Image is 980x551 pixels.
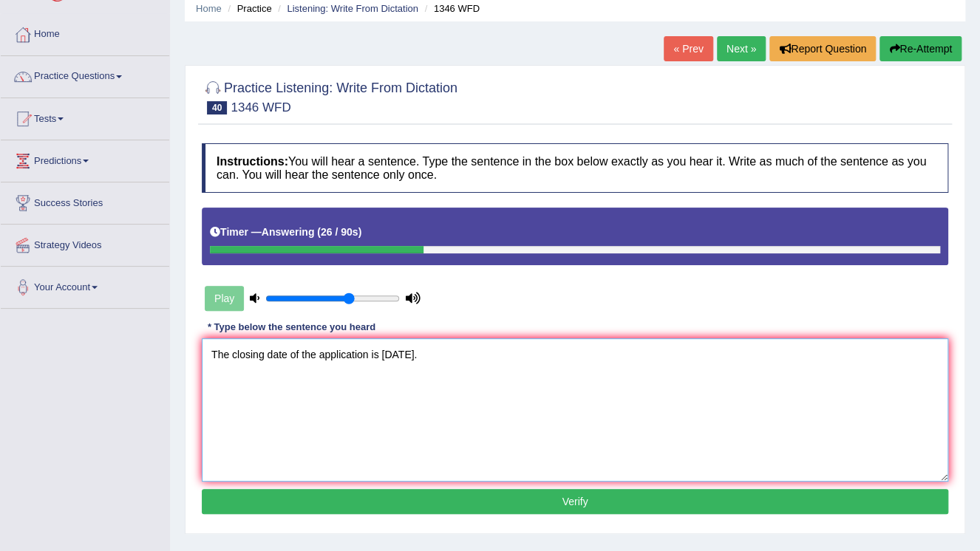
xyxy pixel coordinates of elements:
a: Practice Questions [1,56,169,93]
li: Practice [224,1,271,16]
a: Tests [1,98,169,135]
a: Your Account [1,267,169,304]
h5: Timer — [210,227,361,238]
a: Strategy Videos [1,225,169,261]
button: Verify [202,489,948,514]
button: Re-Attempt [879,36,962,61]
button: Report Question [769,36,876,61]
a: Predictions [1,140,169,177]
small: 1346 WFD [231,100,290,114]
a: Home [1,14,169,51]
a: Listening: Write From Dictation [287,3,418,14]
b: 26 / 90s [321,226,358,238]
h2: Practice Listening: Write From Dictation [202,78,457,114]
li: 1346 WFD [421,1,480,16]
b: Answering [262,226,315,238]
a: Home [196,3,222,14]
a: Next » [717,36,766,61]
a: Success Stories [1,182,169,219]
b: ) [358,226,362,238]
div: * Type below the sentence you heard [202,321,381,335]
b: ( [317,226,321,238]
span: 40 [207,101,227,114]
a: « Prev [664,36,712,61]
h4: You will hear a sentence. Type the sentence in the box below exactly as you hear it. Write as muc... [202,143,948,193]
b: Instructions: [217,155,288,168]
